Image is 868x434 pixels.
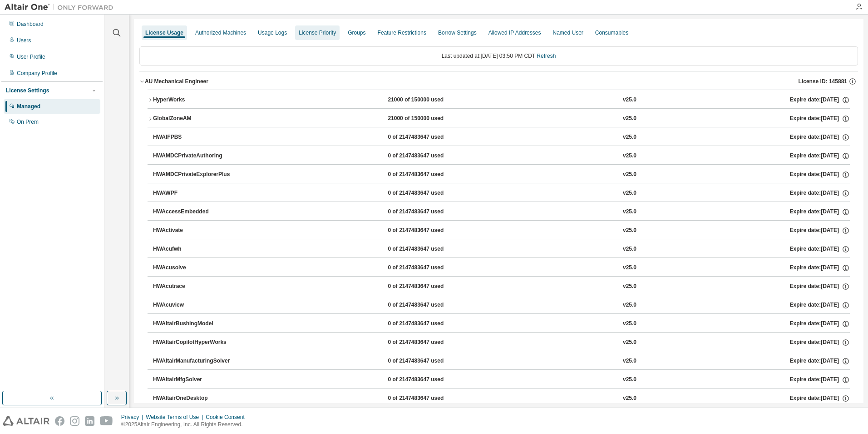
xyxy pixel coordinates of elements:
div: Users [17,37,31,44]
div: 21000 of 150000 used [388,115,469,123]
button: HWAcuview0 of 2147483647 usedv25.0Expire date:[DATE] [153,295,850,315]
button: HWAcutrace0 of 2147483647 usedv25.0Expire date:[DATE] [153,277,850,297]
div: On Prem [17,118,39,126]
button: HWActivate0 of 2147483647 usedv25.0Expire date:[DATE] [153,221,850,241]
div: v25.0 [623,394,636,403]
img: linkedin.svg [85,416,94,426]
p: © 2025 Altair Engineering, Inc. All Rights Reserved. [121,421,250,429]
button: HWAccessEmbedded0 of 2147483647 usedv25.0Expire date:[DATE] [153,202,850,222]
div: Expire date: [DATE] [789,264,849,272]
div: 0 of 2147483647 used [388,189,469,197]
img: Altair One [5,3,118,12]
div: Website Terms of Use [146,414,206,421]
div: v25.0 [623,115,636,123]
div: Expire date: [DATE] [789,152,849,160]
div: License Priority [299,29,336,36]
div: License Usage [145,29,183,36]
div: HWAltairOneDesktop [153,394,235,403]
div: 0 of 2147483647 used [388,301,469,309]
div: v25.0 [623,320,636,328]
div: Expire date: [DATE] [789,376,849,384]
button: HyperWorks21000 of 150000 usedv25.0Expire date:[DATE] [148,90,850,110]
button: HWAltairOneDesktop0 of 2147483647 usedv25.0Expire date:[DATE] [153,389,850,409]
div: Expire date: [DATE] [789,227,849,235]
div: Expire date: [DATE] [789,283,849,291]
div: HWAltairCopilotHyperWorks [153,338,235,347]
button: HWAMDCPrivateAuthoring0 of 2147483647 usedv25.0Expire date:[DATE] [153,146,850,166]
button: HWAcufwh0 of 2147483647 usedv25.0Expire date:[DATE] [153,239,850,259]
div: Expire date: [DATE] [789,208,849,216]
div: Allowed IP Addresses [488,29,541,36]
button: HWAWPF0 of 2147483647 usedv25.0Expire date:[DATE] [153,183,850,203]
div: Expire date: [DATE] [789,171,849,179]
div: Privacy [121,414,146,421]
div: Borrow Settings [438,29,477,36]
a: Refresh [537,53,556,59]
div: 0 of 2147483647 used [388,283,469,291]
div: Groups [348,29,365,36]
div: HWAcufwh [153,245,235,253]
div: Expire date: [DATE] [789,394,849,403]
div: 0 of 2147483647 used [388,320,469,328]
div: Expire date: [DATE] [789,338,849,347]
div: 0 of 2147483647 used [388,394,469,403]
div: Expire date: [DATE] [789,357,849,365]
div: HyperWorks [153,96,235,104]
div: HWAMDCPrivateExplorerPlus [153,171,235,179]
div: v25.0 [623,264,636,272]
div: HWAltairBushingModel [153,320,235,328]
div: v25.0 [623,208,636,216]
button: HWAltairBushingModel0 of 2147483647 usedv25.0Expire date:[DATE] [153,314,850,334]
div: Expire date: [DATE] [789,189,849,197]
div: Usage Logs [258,29,287,36]
button: HWAltairManufacturingSolver0 of 2147483647 usedv25.0Expire date:[DATE] [153,351,850,371]
div: 0 of 2147483647 used [388,171,469,179]
img: instagram.svg [70,416,79,426]
div: v25.0 [623,357,636,365]
div: 0 of 2147483647 used [388,208,469,216]
div: HWAMDCPrivateAuthoring [153,152,235,160]
div: HWActivate [153,227,235,235]
div: v25.0 [623,245,636,253]
div: HWAIFPBS [153,133,235,141]
button: HWAMDCPrivateExplorerPlus0 of 2147483647 usedv25.0Expire date:[DATE] [153,165,850,185]
div: 0 of 2147483647 used [388,227,469,235]
div: v25.0 [623,301,636,309]
div: Feature Restrictions [378,29,426,36]
div: v25.0 [623,227,636,235]
div: Expire date: [DATE] [789,133,849,141]
div: GlobalZoneAM [153,115,235,123]
div: Authorized Machines [195,29,246,36]
div: 0 of 2147483647 used [388,245,469,253]
button: HWAltairMfgSolver0 of 2147483647 usedv25.0Expire date:[DATE] [153,370,850,390]
div: Named User [552,29,583,36]
div: Company Profile [17,70,57,77]
div: Dashboard [17,20,44,28]
button: AU Mechanical EngineerLicense ID: 145881 [139,71,858,91]
button: GlobalZoneAM21000 of 150000 usedv25.0Expire date:[DATE] [148,109,850,129]
span: License ID: 145881 [799,78,847,85]
div: User Profile [17,53,45,61]
div: v25.0 [623,376,636,384]
div: HWAltairMfgSolver [153,376,235,384]
div: License Settings [6,87,49,94]
button: HWAltairCopilotHyperWorks0 of 2147483647 usedv25.0Expire date:[DATE] [153,333,850,353]
div: 0 of 2147483647 used [388,357,469,365]
div: Expire date: [DATE] [789,245,849,253]
img: facebook.svg [55,416,64,426]
div: Cookie Consent [206,414,250,421]
div: 0 of 2147483647 used [388,376,469,384]
div: v25.0 [623,96,636,104]
div: Consumables [595,29,628,36]
div: HWAcuview [153,301,235,309]
div: AU Mechanical Engineer [145,78,208,85]
div: v25.0 [623,283,636,291]
div: Expire date: [DATE] [789,115,849,123]
div: v25.0 [623,189,636,197]
div: v25.0 [623,338,636,347]
div: 0 of 2147483647 used [388,264,469,272]
div: v25.0 [623,152,636,160]
div: HWAcutrace [153,283,235,291]
img: youtube.svg [100,416,113,426]
div: HWAccessEmbedded [153,208,235,216]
